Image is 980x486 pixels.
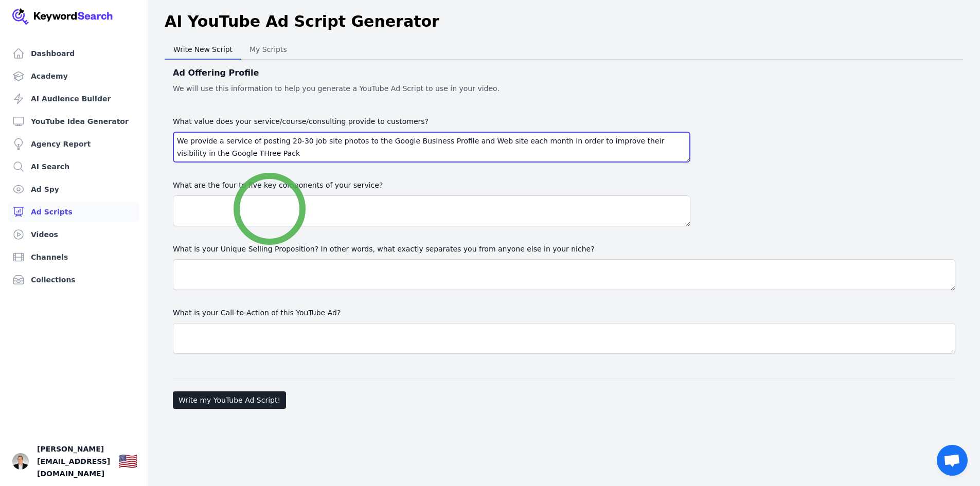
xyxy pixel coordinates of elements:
h1: AI YouTube Ad Script Generator [165,12,439,31]
a: Agency Report [8,134,139,154]
a: AI Audience Builder [8,88,139,109]
a: Academy [8,66,139,86]
a: Ad Scripts [8,202,139,222]
label: What value does your service/course/consulting provide to customers? [173,115,690,128]
label: What is your Unique Selling Proposition? In other words, what exactly separates you from anyone e... [173,243,955,255]
span: [PERSON_NAME][EMAIL_ADDRESS][DOMAIN_NAME] [37,443,110,480]
a: YouTube Idea Generator [8,111,139,132]
a: Videos [8,224,139,245]
img: Your Company [12,8,113,25]
div: Open chat [937,445,968,476]
a: Collections [8,269,139,290]
h2: Ad Offering Profile [173,66,955,80]
label: What are the four to five key components of your service? [173,179,690,191]
a: Ad Spy [8,179,139,200]
button: Open user button [12,453,29,470]
a: Dashboard [8,43,139,64]
a: AI Search [8,156,139,177]
span: Write New Script [169,42,237,57]
label: What is your Call-to-Action of this YouTube Ad? [173,307,955,319]
button: Write my YouTube Ad Script! [173,391,286,409]
img: Paul Benton [12,453,29,470]
a: Channels [8,247,139,267]
div: 🇺🇸 [118,452,137,471]
button: 🇺🇸 [118,451,137,472]
p: We will use this information to help you generate a YouTube Ad Script to use in your video. [173,82,955,95]
span: My Scripts [245,42,291,57]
